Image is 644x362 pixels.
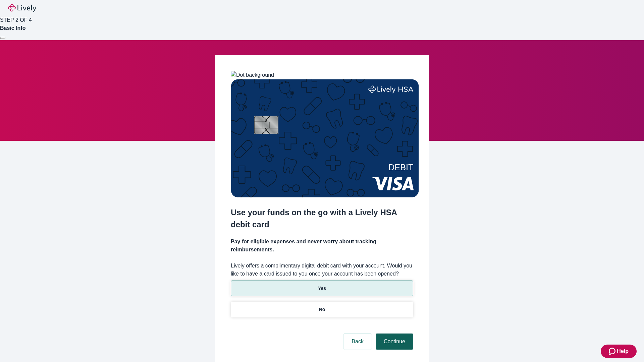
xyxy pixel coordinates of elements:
[8,4,36,12] img: Lively
[231,281,413,296] button: Yes
[231,71,274,79] img: Dot background
[231,206,413,231] h2: Use your funds on the go with a Lively HSA debit card
[376,334,413,350] button: Continue
[318,285,326,292] p: Yes
[231,302,413,317] button: No
[609,347,617,355] svg: Zendesk support icon
[231,238,413,254] h4: Pay for eligible expenses and never worry about tracking reimbursements.
[601,345,637,358] button: Zendesk support iconHelp
[231,262,413,278] label: Lively offers a complimentary digital debit card with your account. Would you like to have a card...
[319,306,325,313] p: No
[343,334,372,350] button: Back
[231,79,419,197] img: Debit card
[617,347,629,355] span: Help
